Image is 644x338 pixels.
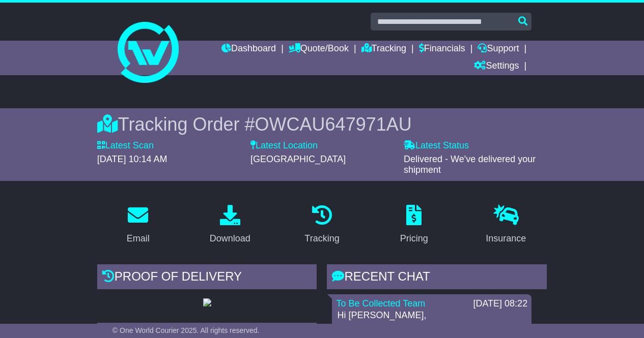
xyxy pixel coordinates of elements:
[400,232,428,245] div: Pricing
[289,41,349,58] a: Quote/Book
[203,298,211,306] img: GetPodImage
[97,113,547,135] div: Tracking Order #
[210,232,250,245] div: Download
[298,201,346,249] a: Tracking
[255,114,412,135] span: OWCAU647971AU
[394,201,435,249] a: Pricing
[250,154,346,164] span: [GEOGRAPHIC_DATA]
[250,140,318,151] label: Latest Location
[474,58,519,75] a: Settings
[120,201,156,249] a: Email
[203,201,257,249] a: Download
[486,232,526,245] div: Insurance
[127,232,150,245] div: Email
[304,232,339,245] div: Tracking
[97,154,167,164] span: [DATE] 10:14 AM
[361,41,406,58] a: Tracking
[404,140,469,151] label: Latest Status
[419,41,465,58] a: Financials
[479,201,533,249] a: Insurance
[97,264,317,292] div: Proof of Delivery
[336,298,425,309] a: To Be Collected Team
[97,140,154,151] label: Latest Scan
[337,310,526,321] p: Hi [PERSON_NAME],
[221,41,276,58] a: Dashboard
[473,298,527,310] div: [DATE] 08:22
[113,326,260,334] span: © One World Courier 2025. All rights reserved.
[478,41,519,58] a: Support
[327,264,547,292] div: RECENT CHAT
[404,154,536,175] span: Delivered - We've delivered your shipment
